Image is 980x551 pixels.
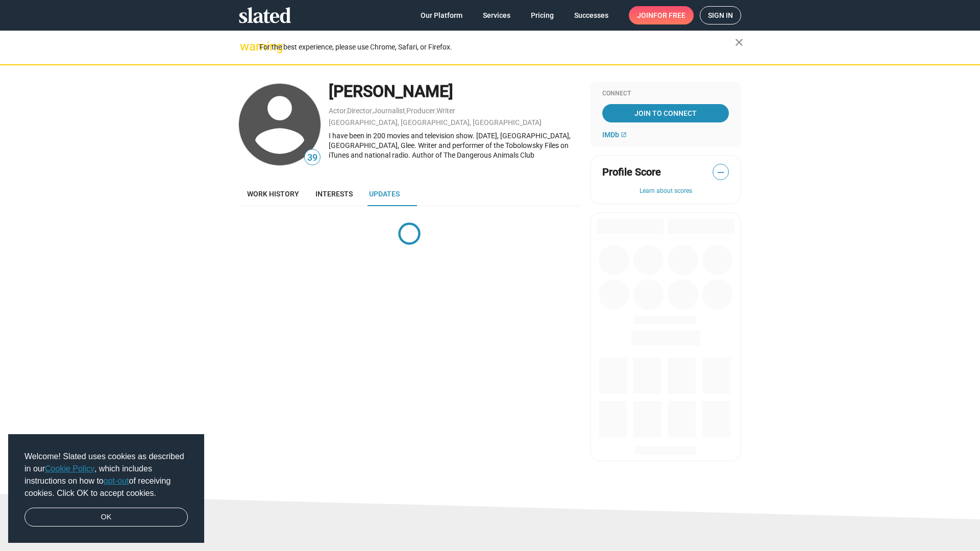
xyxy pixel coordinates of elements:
span: Interests [315,190,353,198]
span: for free [653,6,685,24]
span: IMDb [602,131,619,139]
span: Join [637,6,685,24]
span: , [346,109,347,114]
div: For the best experience, please use Chrome, Safari, or Firefox. [259,40,735,54]
span: Our Platform [421,6,462,24]
span: — [713,166,728,179]
div: Connect [602,90,729,98]
div: [PERSON_NAME] [329,81,580,103]
a: Services [475,6,519,24]
div: cookieconsent [8,434,204,543]
mat-icon: close [733,36,745,48]
a: dismiss cookie message [24,508,188,527]
a: Joinfor free [629,6,694,24]
span: Successes [574,6,608,24]
span: Welcome! Slated uses cookies as described in our , which includes instructions on how to of recei... [24,450,188,499]
mat-icon: warning [240,40,252,53]
span: Sign in [708,7,733,24]
a: [GEOGRAPHIC_DATA], [GEOGRAPHIC_DATA], [GEOGRAPHIC_DATA] [329,118,542,127]
a: Sign in [700,6,741,24]
a: Updates [361,182,408,206]
a: Our Platform [412,6,471,24]
span: Updates [369,190,400,198]
a: Join To Connect [602,104,729,122]
span: 39 [305,151,320,165]
span: Work history [247,190,299,198]
mat-icon: open_in_new [621,132,627,138]
a: Producer [406,107,435,115]
a: Writer [436,107,455,115]
a: Journalist [373,107,405,115]
a: Pricing [523,6,562,24]
a: opt-out [104,477,129,485]
button: Learn about scores [602,187,729,195]
span: , [435,109,436,114]
a: Work history [239,182,307,206]
a: Interests [307,182,361,206]
span: Profile Score [602,165,661,179]
a: Cookie Policy [45,464,94,473]
span: Pricing [531,6,554,24]
span: Join To Connect [604,104,727,122]
a: IMDb [602,131,627,139]
a: Director [347,107,372,115]
span: Services [483,6,510,24]
span: , [405,109,406,114]
div: I have been in 200 movies and television show. [DATE], [GEOGRAPHIC_DATA], [GEOGRAPHIC_DATA], Glee... [329,131,580,160]
a: Actor [329,107,346,115]
a: Successes [566,6,617,24]
span: , [372,109,373,114]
